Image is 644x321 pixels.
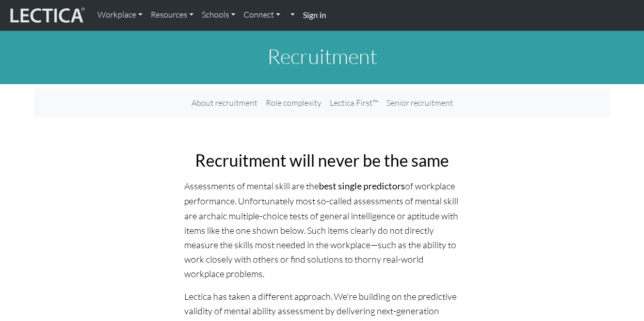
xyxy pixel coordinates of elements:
a: Schools [198,4,239,26]
strong: Sign in [303,10,326,20]
a: Resources [147,4,198,26]
a: About recruitment [187,92,262,114]
a: Lectica First™ [326,92,382,114]
h2: Recruitment will never be the same [184,151,460,170]
p: Assessments of mental skill are the of workplace performance. Unfortunately most so-called assess... [184,179,460,281]
h1: Recruitment [34,44,610,69]
a: Senior recruitment [382,92,457,114]
a: best single predictors [319,181,405,191]
img: lecticalive [8,6,85,25]
a: Role complexity [262,92,326,114]
a: Sign in [299,4,330,26]
a: Connect [239,4,284,26]
a: Workplace [93,4,147,26]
